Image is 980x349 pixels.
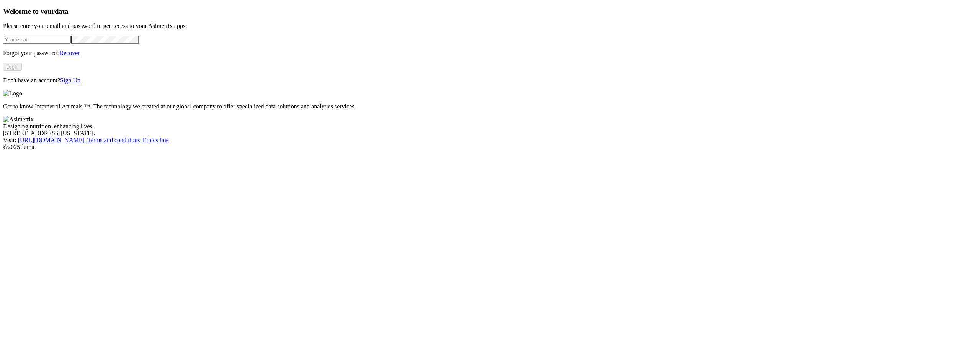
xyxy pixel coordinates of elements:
button: Login [3,63,22,71]
input: Your email [3,36,71,44]
h3: Welcome to your [3,7,977,16]
a: Recover [59,50,80,56]
div: © 2025 Iluma [3,144,977,151]
a: Sign Up [60,77,80,84]
div: Designing nutrition, enhancing lives. [3,123,977,130]
a: Ethics line [143,137,169,143]
span: data [55,7,68,15]
p: Get to know Internet of Animals ™. The technology we created at our global company to offer speci... [3,103,977,110]
img: Logo [3,90,22,97]
p: Please enter your email and password to get access to your Asimetrix apps: [3,23,977,29]
a: [URL][DOMAIN_NAME] [18,137,85,143]
a: Terms and conditions [87,137,140,143]
div: [STREET_ADDRESS][US_STATE]. [3,130,977,137]
div: Visit : | | [3,137,977,144]
p: Don't have an account? [3,77,977,84]
img: Asimetrix [3,116,34,123]
p: Forgot your password? [3,50,977,57]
